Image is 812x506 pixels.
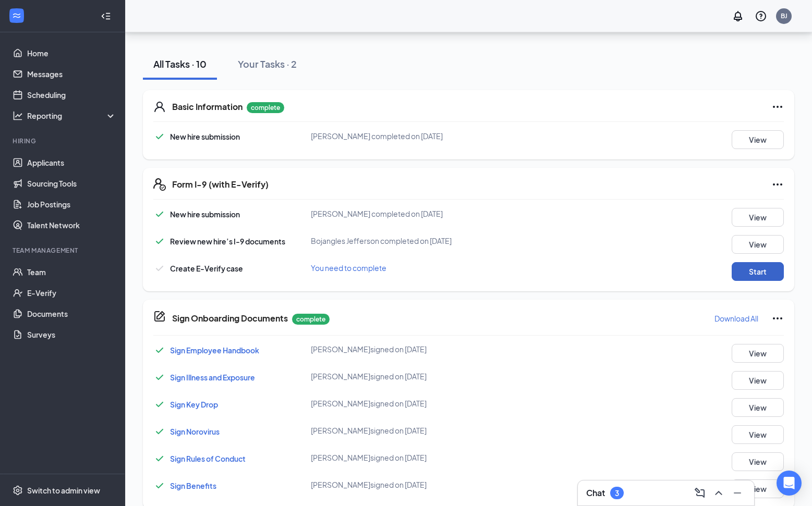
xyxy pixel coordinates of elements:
[11,10,22,21] svg: WorkstreamLogo
[732,452,784,471] button: View
[27,110,117,121] div: Reporting
[27,194,116,215] a: Job Postings
[153,452,166,465] svg: Checkmark
[292,314,330,325] p: complete
[311,209,443,218] span: [PERSON_NAME] completed on [DATE]
[311,131,443,141] span: [PERSON_NAME] completed on [DATE]
[153,130,166,143] svg: Checkmark
[27,215,116,236] a: Talent Network
[732,235,784,254] button: View
[732,208,784,227] button: View
[27,64,116,84] a: Messages
[153,344,166,356] svg: Checkmark
[170,481,216,490] a: Sign Benefits
[153,57,207,70] div: All Tasks · 10
[771,101,784,113] svg: Ellipses
[732,479,784,498] button: View
[153,101,166,113] svg: User
[732,130,784,149] button: View
[712,487,725,499] svg: ChevronUp
[714,313,758,324] p: Download All
[238,57,297,70] div: Your Tasks · 2
[311,479,521,490] div: [PERSON_NAME] signed on [DATE]
[692,485,708,501] button: ComposeMessage
[714,310,759,327] button: Download All
[311,236,452,245] span: Bojangles Jefferson completed on [DATE]
[27,152,116,173] a: Applicants
[729,485,746,501] button: Minimize
[771,178,784,191] svg: Ellipses
[172,313,288,324] h5: Sign Onboarding Documents
[781,11,787,20] div: BJ
[170,264,243,273] span: Create E-Verify case
[170,373,255,382] a: Sign Illness and Exposure
[170,454,246,463] a: Sign Rules of Conduct
[27,485,100,496] div: Switch to admin view
[732,10,744,22] svg: Notifications
[153,208,166,220] svg: Checkmark
[777,471,802,496] div: Open Intercom Messenger
[615,489,619,498] div: 3
[586,487,605,499] h3: Chat
[694,487,706,499] svg: ComposeMessage
[13,137,114,145] div: Hiring
[101,11,111,21] svg: Collapse
[153,235,166,248] svg: Checkmark
[27,43,116,64] a: Home
[311,344,521,354] div: [PERSON_NAME] signed on [DATE]
[755,10,767,22] svg: QuestionInfo
[153,262,166,275] svg: Checkmark
[13,485,23,496] svg: Settings
[27,303,116,324] a: Documents
[311,371,521,381] div: [PERSON_NAME] signed on [DATE]
[27,324,116,345] a: Surveys
[13,246,114,255] div: Team Management
[170,209,240,219] span: New hire submission
[170,400,218,409] a: Sign Key Drop
[170,237,285,246] span: Review new hire’s I-9 documents
[27,282,116,303] a: E-Verify
[170,132,240,141] span: New hire submission
[732,262,784,281] button: Start
[27,84,116,105] a: Scheduling
[732,425,784,444] button: View
[153,425,166,438] svg: Checkmark
[153,310,166,323] svg: CompanyDocumentIcon
[247,102,284,113] p: complete
[731,487,744,499] svg: Minimize
[153,479,166,492] svg: Checkmark
[153,398,166,411] svg: Checkmark
[153,178,166,191] svg: FormI9EVerifyIcon
[13,110,23,121] svg: Analysis
[732,371,784,390] button: View
[27,262,116,282] a: Team
[153,371,166,384] svg: Checkmark
[172,179,269,190] h5: Form I-9 (with E-Verify)
[27,173,116,194] a: Sourcing Tools
[311,263,386,273] span: You need to complete
[311,452,521,463] div: [PERSON_NAME] signed on [DATE]
[172,101,243,113] h5: Basic Information
[170,345,259,355] a: Sign Employee Handbook
[732,398,784,417] button: View
[311,398,521,409] div: [PERSON_NAME] signed on [DATE]
[710,485,727,501] button: ChevronUp
[771,312,784,325] svg: Ellipses
[170,427,220,436] a: Sign Norovirus
[311,425,521,436] div: [PERSON_NAME] signed on [DATE]
[732,344,784,363] button: View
